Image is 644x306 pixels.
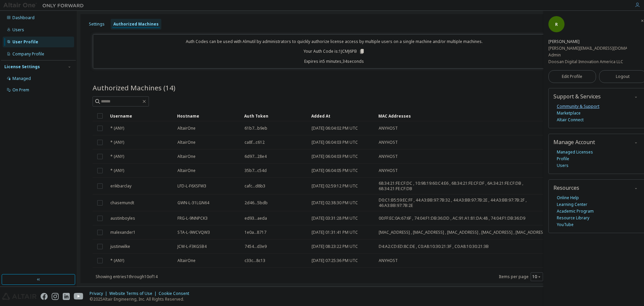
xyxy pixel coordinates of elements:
[379,181,553,191] span: 68:34:21:FE:CF:DC , 10:98:19:60:C4:E6 , 68:34:21:FE:CF:DF , 6A:34:21:FE:CF:DB , 68:34:21:FE:CF:DB
[113,21,159,27] div: Authorized Machines
[553,138,595,146] span: Manage Account
[96,274,158,279] span: Showing entries 1 through 10 of 14
[4,64,40,70] div: License Settings
[245,244,267,249] span: 7454...d3e9
[245,140,265,145] span: ca8f...c612
[311,111,373,121] div: Added At
[89,21,105,27] div: Settings
[245,216,267,221] span: ed93...aeda
[379,230,547,235] span: [MAC_ADDRESS] , [MAC_ADDRESS] , [MAC_ADDRESS] , [MAC_ADDRESS] , [MAC_ADDRESS]
[557,215,589,221] a: Resource Library
[12,51,44,57] div: Company Profile
[177,244,207,249] span: JCW-L-F3KGSB4
[245,154,267,159] span: 6d97...28e4
[110,183,131,189] span: erikbarclay
[548,70,596,83] a: Edit Profile
[557,156,569,162] a: Profile
[312,258,358,263] span: [DATE] 07:25:36 PM UTC
[110,216,135,221] span: austinboyles
[555,21,558,27] span: R
[245,258,265,263] span: c33c...8c13
[557,149,593,156] a: Managed Licenses
[553,184,579,191] span: Resources
[379,244,489,249] span: D4:A2:CD:ED:8C:DE , C0:A8:10:30:21:3F , C0:A8:10:30:21:3B
[245,126,267,131] span: 61b7...b9eb
[557,201,587,208] a: Learning Center
[245,168,267,173] span: 35b7...c54d
[41,293,48,300] img: facebook.svg
[379,198,553,208] span: D0:C1:B5:59:EC:FF , 44:A3:BB:97:7B:32 , 44:A3:BB:97:7B:2E , 44:A3:BB:97:7B:2F , 46:A3:BB:97:7B:2E
[378,111,553,121] div: MAC Addresses
[74,293,84,300] img: youtube.svg
[177,216,208,221] span: FRG-L-9NNPCK3
[110,154,124,159] span: * (ANY)
[12,15,35,20] div: Dashboard
[244,111,306,121] div: Auth Token
[312,140,358,145] span: [DATE] 06:04:03 PM UTC
[557,117,584,123] a: Altair Connect
[110,200,134,206] span: chasemundt
[557,162,569,169] a: Users
[548,58,627,65] div: Doosan Digital Innovation America LLC
[177,126,196,131] span: AltairOne
[557,110,581,117] a: Marketplace
[245,200,268,206] span: 2d46...5bdb
[110,230,136,235] span: malexander1
[177,183,206,189] span: LFD-L-F6XSFW3
[177,140,196,145] span: AltairOne
[177,154,196,159] span: AltairOne
[553,93,601,100] span: Support & Services
[616,73,630,80] span: Logout
[90,291,109,296] div: Privacy
[3,2,87,9] img: Altair One
[12,27,24,33] div: Users
[177,230,210,235] span: STA-L-9WCVQW3
[548,38,627,45] div: Ryan Weeks
[379,154,398,159] span: ANYHOST
[379,258,398,263] span: ANYHOST
[312,126,358,131] span: [DATE] 06:04:02 PM UTC
[532,274,541,279] button: 10
[245,183,265,189] span: cafc...d8b3
[63,293,70,300] img: linkedin.svg
[177,200,209,206] span: GWN-L-31LGN64
[2,293,37,300] img: altair_logo.svg
[379,216,525,221] span: 00:FF:EC:0A:67:6F , 74:04:F1:DB:36:DD , AC:91:A1:81:DA:48 , 74:04:F1:DB:36:D9
[245,230,266,235] span: 1e0a...8717
[90,296,193,302] p: © 2025 Altair Engineering, Inc. All Rights Reserved.
[110,258,124,263] span: * (ANY)
[379,168,398,173] span: ANYHOST
[312,244,358,249] span: [DATE] 08:23:22 PM UTC
[312,200,358,206] span: [DATE] 02:38:30 PM UTC
[97,39,572,44] p: Auth Codes can be used with Almutil by administrators to quickly authorize license access by mult...
[110,244,130,249] span: justinwilke
[557,221,574,228] a: YouTube
[312,216,358,221] span: [DATE] 03:31:28 PM UTC
[110,111,172,121] div: Username
[557,194,579,201] a: Online Help
[12,39,38,45] div: User Profile
[177,168,196,173] span: AltairOne
[304,48,365,54] p: Your Auth Code is: 1JCMJ6PB
[312,168,358,173] span: [DATE] 06:04:05 PM UTC
[177,258,196,263] span: AltairOne
[97,58,572,64] p: Expires in 5 minutes, 34 seconds
[548,45,627,52] div: [PERSON_NAME][EMAIL_ADDRESS][DOMAIN_NAME]
[557,208,594,215] a: Academic Program
[110,126,124,131] span: * (ANY)
[379,126,398,131] span: ANYHOST
[379,140,398,145] span: ANYHOST
[177,111,239,121] div: Hostname
[93,83,175,92] span: Authorized Machines (14)
[159,291,193,296] div: Cookie Consent
[548,52,627,58] div: Admin
[110,140,124,145] span: * (ANY)
[312,183,358,189] span: [DATE] 02:59:12 PM UTC
[12,76,31,81] div: Managed
[499,272,543,281] span: Items per page
[312,154,358,159] span: [DATE] 06:04:03 PM UTC
[12,87,29,93] div: On Prem
[110,168,124,173] span: * (ANY)
[562,74,582,79] span: Edit Profile
[312,230,358,235] span: [DATE] 01:31:41 PM UTC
